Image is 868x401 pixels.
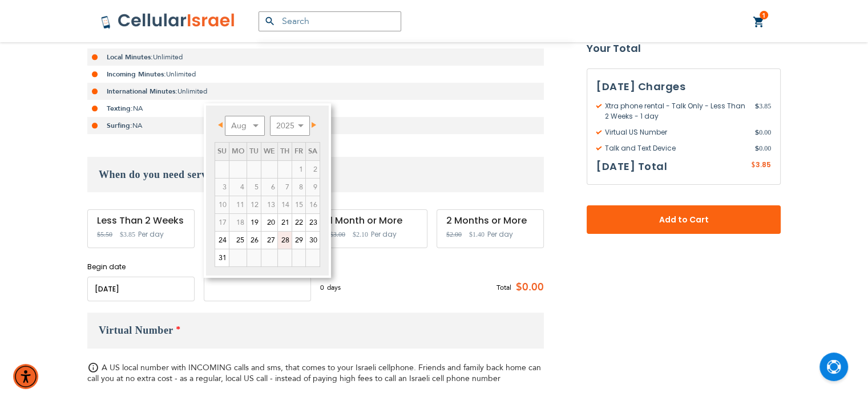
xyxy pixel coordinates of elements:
[755,127,759,137] span: $
[87,277,195,301] input: MM/DD/YYYY
[107,87,177,96] strong: International Minutes:
[87,48,544,66] li: Unlimited
[229,214,247,231] span: 18
[247,232,261,249] a: 26
[353,230,368,238] span: $2.10
[215,213,229,231] td: minimum 5 days rental Or minimum 4 months on Long term plans
[87,117,544,134] li: NA
[97,216,185,226] div: Less Than 2 Weeks
[446,216,534,226] div: 2 Months or More
[107,104,133,113] strong: Texting:
[330,230,345,238] span: $3.00
[247,214,261,231] a: 19
[305,118,319,132] a: Next
[756,160,771,169] span: 3.85
[596,127,755,137] span: Virtual US Number
[446,230,462,238] span: $2.00
[87,83,544,100] li: Unlimited
[278,214,292,231] a: 21
[218,122,223,128] span: Prev
[755,127,771,137] span: 0.00
[469,230,485,238] span: $1.40
[216,118,230,132] a: Prev
[261,232,277,249] a: 27
[762,11,766,20] span: 1
[215,249,229,266] a: 31
[751,160,756,171] span: $
[97,230,112,238] span: $5.50
[306,214,320,231] a: 23
[596,158,667,175] h3: [DATE] Total
[107,121,132,130] strong: Surfing:
[99,325,173,336] span: Virtual Number
[120,230,135,238] span: $3.85
[215,232,229,249] a: 24
[624,214,743,226] span: Add to Cart
[229,232,247,249] a: 25
[278,232,292,249] a: 28
[755,143,771,153] span: 0.00
[596,78,771,95] h3: [DATE] Charges
[225,116,265,136] select: Select month
[755,101,771,121] span: 3.85
[204,277,311,301] input: MM/DD/YYYY
[215,214,229,231] span: 17
[229,213,247,231] td: minimum 5 days rental Or minimum 4 months on Long term plans
[511,279,544,296] span: $0.00
[753,15,765,29] a: 1
[755,101,759,111] span: $
[270,116,310,136] select: Select year
[261,214,277,231] a: 20
[87,157,544,192] h3: When do you need service?
[13,364,38,389] div: Accessibility Menu
[87,66,544,83] li: Unlimited
[371,229,397,240] span: Per day
[596,143,755,153] span: Talk and Text Device
[587,40,781,57] strong: Your Total
[330,216,418,226] div: 1 Month or More
[327,282,341,293] span: days
[107,52,153,62] strong: Local Minutes:
[292,214,305,231] a: 22
[320,282,327,293] span: 0
[87,362,541,384] span: A US local number with INCOMING calls and sms, that comes to your Israeli cellphone. Friends and ...
[587,205,781,234] button: Add to Cart
[312,122,316,128] span: Next
[100,13,236,30] img: Cellular Israel
[596,101,755,121] span: Xtra phone rental - Talk Only - Less Than 2 Weeks - 1 day
[755,143,759,153] span: $
[107,70,166,79] strong: Incoming Minutes:
[138,229,164,240] span: Per day
[496,282,511,293] span: Total
[87,262,195,272] label: Begin date
[306,232,320,249] a: 30
[259,11,401,31] input: Search
[487,229,513,240] span: Per day
[292,232,305,249] a: 29
[87,100,544,117] li: NA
